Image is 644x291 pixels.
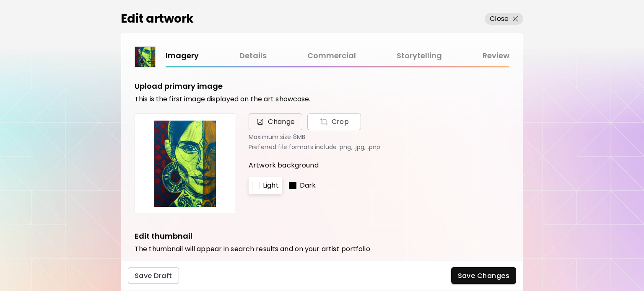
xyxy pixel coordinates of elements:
[249,144,509,150] p: Preferred file formats include .png, .jpg, .pnp
[458,271,510,280] span: Save Changes
[249,113,302,130] span: Change
[249,160,509,170] p: Artwork background
[128,267,179,284] button: Save Draft
[135,271,172,280] span: Save Draft
[249,134,509,140] p: Maximum size 8MB
[451,267,517,284] button: Save Changes
[135,95,509,103] h6: This is the first image displayed on the art showcase.
[135,231,192,242] h5: Edit thumbnail
[239,50,267,62] a: Details
[397,50,442,62] a: Storytelling
[135,245,509,253] h6: The thumbnail will appear in search results and on your artist portfolio
[314,117,354,127] span: Crop
[483,50,509,62] a: Review
[263,180,279,191] p: Light
[135,81,223,92] h5: Upload primary image
[135,47,155,67] img: thumbnail
[268,117,295,127] span: Change
[300,180,316,191] p: Dark
[307,113,361,130] button: Change
[307,50,356,62] a: Commercial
